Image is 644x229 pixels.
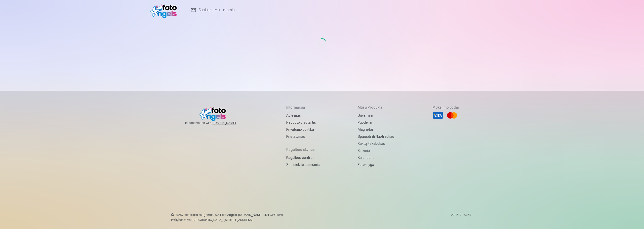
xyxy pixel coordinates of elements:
[358,119,394,126] a: Puodeliai
[286,119,320,126] a: Naudotojo sutartis
[451,213,473,222] p: 20251008.0601
[286,161,320,168] a: Susisiekite su mumis
[447,110,458,121] li: Mastercard
[171,213,284,217] p: © 2025 Visos teisės saugomos. ,
[150,2,179,18] img: /v1
[286,147,320,152] h5: Pagalbos skyrius
[432,110,444,121] li: Visa
[286,154,320,161] a: Pagalbos centras
[358,161,394,168] a: Fotoknyga
[185,121,248,125] span: In cooperation with
[215,213,284,217] span: SIA Foto Angels, [DOMAIN_NAME]. 40103901591
[358,140,394,147] a: Raktų pakabukas
[358,154,394,161] a: Kalendoriai
[212,121,248,125] a: [DOMAIN_NAME]
[358,105,394,110] h5: Mūsų produktai
[358,133,394,140] a: Spausdinti nuotraukas
[358,126,394,133] a: Magnetai
[358,112,394,119] a: Suvenyrai
[286,126,320,133] a: Privatumo politika
[286,112,320,119] a: Apie mus
[358,147,394,154] a: Rinkiniai
[286,133,320,140] a: Pristatymas
[171,218,284,222] p: Prekybos vieta [GEOGRAPHIC_DATA], [STREET_ADDRESS]
[286,105,320,110] h5: Informacija
[432,105,459,110] h5: Mokėjimo būdai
